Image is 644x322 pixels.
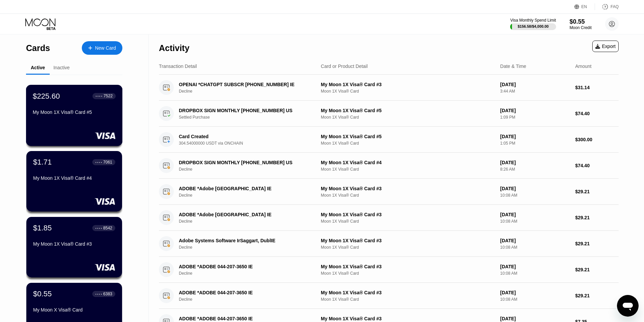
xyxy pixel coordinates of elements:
div: Date & Time [500,64,526,69]
div: $29.21 [575,215,619,220]
div: Visa Monthly Spend Limit$156.58/$4,000.00 [510,18,556,30]
div: Moon 1X Visa® Card [321,271,495,276]
div: Decline [179,271,320,276]
div: Inactive [53,65,70,70]
div: DROPBOX SIGN MONTHLY [PHONE_NUMBER] USSettled PurchaseMy Moon 1X Visa® Card #5Moon 1X Visa® Card[... [159,101,619,127]
div: Card or Product Detail [321,64,368,69]
div: [DATE] [500,82,570,87]
div: Active [31,65,45,70]
div: Export [595,44,616,49]
div: FAQ [595,3,619,10]
div: $74.40 [575,111,619,116]
div: Moon 1X Visa® Card [321,89,495,94]
div: Moon 1X Visa® Card [321,115,495,120]
div: 10:08 AM [500,193,570,198]
div: My Moon 1X Visa® Card #4 [321,160,495,165]
div: [DATE] [500,186,570,191]
div: ADOBE *ADOBE 044-207-3650 IE [179,316,310,321]
div: Moon 1X Visa® Card [321,141,495,146]
div: $1.71 [33,158,52,167]
div: $0.55 [33,290,52,298]
div: My Moon 1X Visa® Card #5 [33,109,116,115]
div: My Moon 1X Visa® Card #3 [321,316,495,321]
div: [DATE] [500,238,570,243]
div: 3:44 AM [500,89,570,94]
div: My Moon 1X Visa® Card #3 [321,264,495,269]
div: My Moon 1X Visa® Card #3 [321,186,495,191]
div: My Moon 1X Visa® Card #3 [321,238,495,243]
div: My Moon 1X Visa® Card #5 [321,134,495,139]
div: 304.54000000 USDT via ONCHAIN [179,141,320,146]
div: Moon 1X Visa® Card [321,219,495,224]
div: Cards [26,43,50,53]
div: $1.71● ● ● ●7061My Moon 1X Visa® Card #4 [26,151,122,212]
div: [DATE] [500,264,570,269]
div: Decline [179,167,320,172]
div: My Moon 1X Visa® Card #3 [321,290,495,295]
div: $156.58 / $4,000.00 [518,24,549,28]
div: ADOBE *Adobe [GEOGRAPHIC_DATA] IEDeclineMy Moon 1X Visa® Card #3Moon 1X Visa® Card[DATE]10:08 AM$... [159,179,619,205]
div: EN [574,3,595,10]
div: $29.21 [575,293,619,298]
div: ADOBE *ADOBE 044-207-3650 IE [179,290,310,295]
div: $225.60● ● ● ●7522My Moon 1X Visa® Card #5 [26,85,122,146]
div: ● ● ● ● [95,293,102,295]
div: 10:08 AM [500,271,570,276]
div: $29.21 [575,267,619,272]
div: $300.00 [575,137,619,142]
div: Adobe Systems Software IrSaggart, DublIEDeclineMy Moon 1X Visa® Card #3Moon 1X Visa® Card[DATE]10... [159,231,619,257]
div: Decline [179,89,320,94]
div: Decline [179,193,320,198]
div: 7522 [103,94,113,98]
div: ADOBE *ADOBE 044-207-3650 IE [179,264,310,269]
div: Moon 1X Visa® Card [321,193,495,198]
div: 10:08 AM [500,245,570,250]
div: Amount [575,64,591,69]
div: Export [592,41,619,52]
div: $1.85 [33,224,52,232]
div: 10:08 AM [500,297,570,302]
div: My Moon X Visa® Card [33,307,115,313]
div: DROPBOX SIGN MONTHLY [PHONE_NUMBER] US [179,160,310,165]
div: Adobe Systems Software IrSaggart, DublIE [179,238,310,243]
div: EN [581,4,587,9]
div: Decline [179,219,320,224]
div: [DATE] [500,134,570,139]
div: 1:09 PM [500,115,570,120]
div: FAQ [611,4,619,9]
div: ADOBE *Adobe [GEOGRAPHIC_DATA] IEDeclineMy Moon 1X Visa® Card #3Moon 1X Visa® Card[DATE]10:08 AM$... [159,205,619,231]
div: $0.55 [570,18,592,25]
div: 6383 [103,292,112,296]
div: $1.85● ● ● ●8542My Moon 1X Visa® Card #3 [26,217,122,277]
div: 1:05 PM [500,141,570,146]
div: [DATE] [500,108,570,113]
div: My Moon 1X Visa® Card #4 [33,175,115,181]
div: My Moon 1X Visa® Card #3 [321,212,495,217]
div: ● ● ● ● [95,161,102,163]
div: 7061 [103,160,112,165]
div: Moon 1X Visa® Card [321,167,495,172]
iframe: לחצן לפתיחת חלון הודעות הטקסט [617,295,639,317]
div: $74.40 [575,163,619,168]
div: Transaction Detail [159,64,197,69]
div: Card Created [179,134,310,139]
div: ADOBE *ADOBE 044-207-3650 IEDeclineMy Moon 1X Visa® Card #3Moon 1X Visa® Card[DATE]10:08 AM$29.21 [159,283,619,309]
div: $29.21 [575,241,619,246]
div: ● ● ● ● [95,227,102,229]
div: My Moon 1X Visa® Card #3 [321,82,495,87]
div: $0.55Moon Credit [570,18,592,30]
div: Visa Monthly Spend Limit [510,18,556,23]
div: Settled Purchase [179,115,320,120]
div: 8:26 AM [500,167,570,172]
div: ADOBE *ADOBE 044-207-3650 IEDeclineMy Moon 1X Visa® Card #3Moon 1X Visa® Card[DATE]10:08 AM$29.21 [159,257,619,283]
div: DROPBOX SIGN MONTHLY [PHONE_NUMBER] US [179,108,310,113]
div: ADOBE *Adobe [GEOGRAPHIC_DATA] IE [179,212,310,217]
div: [DATE] [500,290,570,295]
div: Card Created304.54000000 USDT via ONCHAINMy Moon 1X Visa® Card #5Moon 1X Visa® Card[DATE]1:05 PM$... [159,127,619,153]
div: Moon Credit [570,25,592,30]
div: $31.14 [575,85,619,90]
div: Moon 1X Visa® Card [321,245,495,250]
div: Activity [159,43,189,53]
